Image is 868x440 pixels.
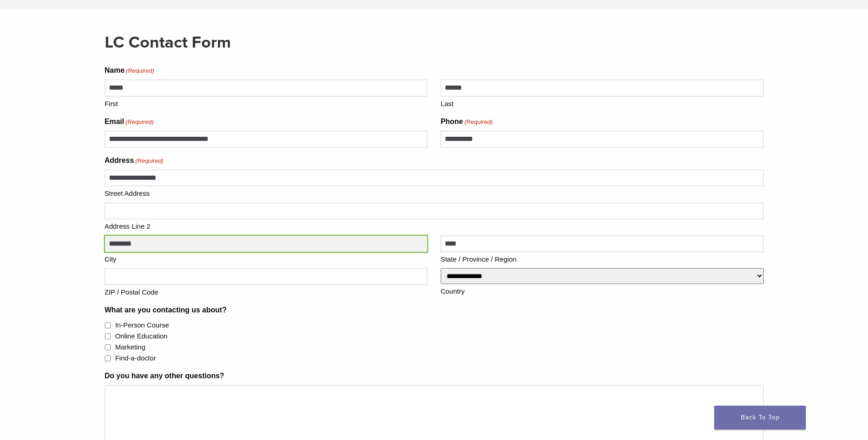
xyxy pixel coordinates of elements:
label: City [105,252,428,265]
label: Last [441,97,764,109]
label: Find-a-doctor [115,353,156,364]
label: Address Line 2 [105,219,764,232]
label: Phone [441,116,493,127]
h2: LC Contact Form [105,32,764,54]
legend: Name [105,65,154,76]
a: Back To Top [714,406,806,429]
label: Email [105,116,154,127]
legend: Address [105,155,164,166]
label: First [105,97,428,109]
label: Marketing [115,342,146,353]
span: (Required) [125,118,154,127]
label: Do you have any other questions? [105,370,224,381]
legend: What are you contacting us about? [105,305,227,316]
label: In-Person Course [115,320,169,331]
label: Country [441,284,764,297]
label: Street Address [105,186,764,199]
span: (Required) [125,66,154,75]
label: Online Education [115,331,167,342]
span: (Required) [464,118,492,127]
label: State / Province / Region [441,252,764,265]
label: ZIP / Postal Code [105,285,428,298]
span: (Required) [135,156,163,166]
